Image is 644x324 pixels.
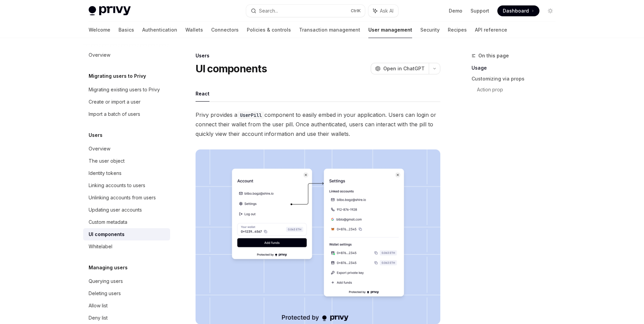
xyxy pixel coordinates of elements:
a: Migrating existing users to Privy [83,84,170,96]
h5: Users [89,131,103,139]
div: Identity tokens [89,169,122,177]
button: Open in ChatGPT [371,63,429,74]
div: Updating user accounts [89,206,142,214]
h5: Migrating users to Privy [89,72,146,80]
a: Action prop [477,84,561,95]
a: Basics [118,22,134,38]
span: On this page [478,52,509,60]
a: Identity tokens [83,167,170,179]
a: UI components [83,228,170,240]
a: Authentication [142,22,177,38]
div: Overview [89,51,110,59]
a: Support [471,7,489,14]
button: React [196,86,209,102]
div: Linking accounts to users [89,181,145,190]
div: Deny list [89,314,108,322]
a: Unlinking accounts from users [83,192,170,204]
button: Toggle dark mode [545,5,556,16]
a: Linking accounts to users [83,179,170,192]
div: Import a batch of users [89,110,140,118]
a: Wallets [185,22,203,38]
div: Whitelabel [89,242,112,251]
a: Import a batch of users [83,108,170,120]
div: Allow list [89,302,108,310]
div: Users [196,52,440,59]
a: Customizing via props [472,73,561,84]
a: Transaction management [299,22,360,38]
div: The user object [89,157,125,165]
a: Demo [449,7,462,14]
div: Querying users [89,277,123,285]
a: Usage [472,62,561,73]
a: Welcome [89,22,110,38]
div: Search... [259,7,278,15]
img: light logo [89,6,131,16]
h1: UI components [196,62,267,75]
a: Updating user accounts [83,204,170,216]
a: Querying users [83,275,170,287]
div: Create or import a user [89,98,141,106]
a: Policies & controls [247,22,291,38]
a: Overview [83,49,170,61]
a: Deny list [83,312,170,324]
span: Open in ChatGPT [383,65,425,72]
div: Unlinking accounts from users [89,194,156,202]
a: Custom metadata [83,216,170,228]
a: Connectors [211,22,239,38]
span: Ctrl K [351,8,361,14]
h5: Managing users [89,264,128,272]
div: Migrating existing users to Privy [89,86,160,94]
div: UI components [89,230,125,238]
a: Security [420,22,440,38]
button: Search...CtrlK [246,5,365,17]
a: Dashboard [497,5,539,16]
a: Deleting users [83,287,170,300]
a: The user object [83,155,170,167]
div: Deleting users [89,289,121,298]
a: Create or import a user [83,96,170,108]
div: Custom metadata [89,218,127,226]
button: Ask AI [368,5,398,17]
a: Recipes [448,22,467,38]
div: Overview [89,145,110,153]
a: Allow list [83,300,170,312]
span: Dashboard [503,7,529,14]
a: User management [368,22,412,38]
a: Overview [83,143,170,155]
a: API reference [475,22,507,38]
span: Ask AI [380,7,393,14]
a: Whitelabel [83,240,170,253]
span: Privy provides a component to easily embed in your application. Users can login or connect their ... [196,110,440,139]
code: UserPill [237,111,264,119]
